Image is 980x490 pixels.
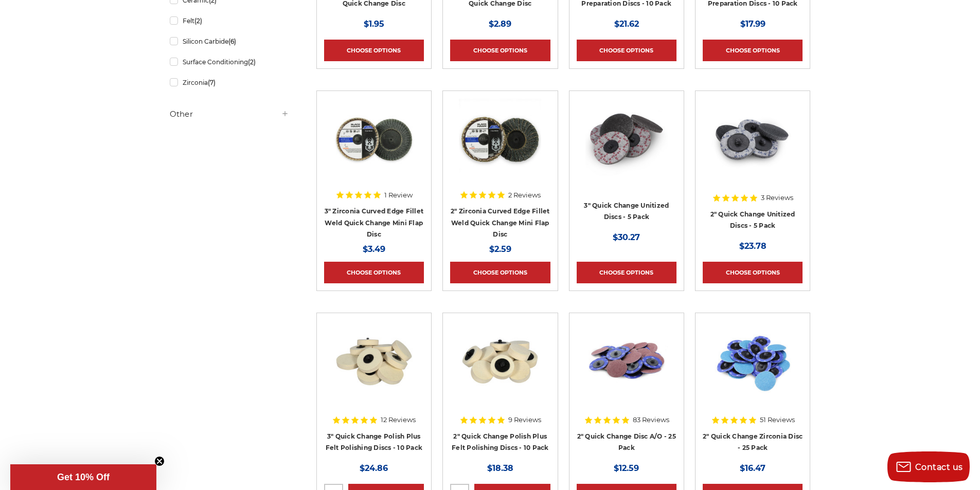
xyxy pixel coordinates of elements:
[703,262,803,283] a: Choose Options
[489,19,511,29] span: $2.89
[710,210,795,230] a: 2" Quick Change Unitized Discs - 5 Pack
[614,463,639,473] span: $12.59
[324,98,424,198] a: BHA 3 inch quick change curved edge flap discs
[585,98,668,180] img: 3" Quick Change Unitized Discs - 5 Pack
[170,53,289,71] a: Surface Conditioning
[577,98,676,198] a: 3" Quick Change Unitized Discs - 5 Pack
[633,416,669,423] span: 83 Reviews
[577,262,676,283] a: Choose Options
[451,207,550,238] a: 2" Zirconia Curved Edge Fillet Weld Quick Change Mini Flap Disc
[170,32,289,50] a: Silicon Carbide
[887,451,970,482] button: Contact us
[452,432,549,452] a: 2" Quick Change Polish Plus Felt Polishing Discs - 10 Pack
[577,432,676,452] a: 2" Quick Change Disc A/O - 25 Pack
[459,320,541,403] img: 2" Roloc Polishing Felt Discs
[508,192,541,198] span: 2 Reviews
[760,416,795,423] span: 51 Reviews
[614,19,639,29] span: $21.62
[508,416,541,423] span: 9 Reviews
[324,262,424,283] a: Choose Options
[333,98,415,180] img: BHA 3 inch quick change curved edge flap discs
[154,456,165,466] button: Close teaser
[333,320,415,403] img: 3 inch polishing felt roloc discs
[450,262,550,283] a: Choose Options
[739,241,767,251] span: $23.78
[208,79,216,86] span: (7)
[364,19,384,29] span: $1.95
[577,40,676,61] a: Choose Options
[360,463,388,473] span: $24.86
[325,207,424,238] a: 3" Zirconia Curved Edge Fillet Weld Quick Change Mini Flap Disc
[324,320,424,420] a: 3 inch polishing felt roloc discs
[450,320,550,420] a: 2" Roloc Polishing Felt Discs
[487,463,513,473] span: $18.38
[740,463,765,473] span: $16.47
[324,40,424,61] a: Choose Options
[711,320,794,403] img: Assortment of 2-inch Metalworking Discs, 80 Grit, Quick Change, with durable Zirconia abrasive by...
[228,38,236,45] span: (6)
[703,320,803,420] a: Assortment of 2-inch Metalworking Discs, 80 Grit, Quick Change, with durable Zirconia abrasive by...
[326,432,423,452] a: 3" Quick Change Polish Plus Felt Polishing Discs - 10 Pack
[711,98,794,180] img: 2" Quick Change Unitized Discs - 5 Pack
[613,232,640,242] span: $30.27
[248,58,256,66] span: (2)
[740,19,765,29] span: $17.99
[450,40,550,61] a: Choose Options
[459,98,541,180] img: BHA 2 inch mini curved edge quick change flap discs
[489,244,511,254] span: $2.59
[703,98,803,198] a: 2" Quick Change Unitized Discs - 5 Pack
[585,320,668,403] img: 2 inch red aluminum oxide quick change sanding discs for metalwork
[703,432,803,452] a: 2" Quick Change Zirconia Disc - 25 Pack
[57,472,110,482] span: Get 10% Off
[761,194,793,201] span: 3 Reviews
[381,416,416,423] span: 12 Reviews
[170,74,289,92] a: Zirconia
[363,244,385,254] span: $3.49
[450,98,550,198] a: BHA 2 inch mini curved edge quick change flap discs
[584,202,669,221] a: 3" Quick Change Unitized Discs - 5 Pack
[194,17,202,25] span: (2)
[915,462,963,472] span: Contact us
[384,192,413,198] span: 1 Review
[170,108,289,120] h5: Other
[170,12,289,30] a: Felt
[703,40,803,61] a: Choose Options
[577,320,676,420] a: 2 inch red aluminum oxide quick change sanding discs for metalwork
[10,464,156,490] div: Get 10% OffClose teaser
